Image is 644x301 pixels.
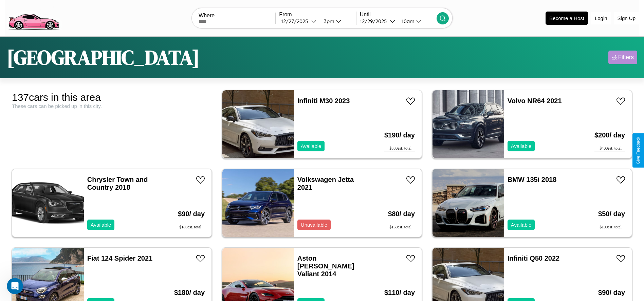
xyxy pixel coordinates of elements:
a: Volkswagen Jetta 2021 [297,176,354,191]
p: Unavailable [301,220,327,229]
a: Infiniti Q50 2022 [508,255,559,262]
img: logo [5,3,62,32]
div: 12 / 29 / 2025 [360,18,390,24]
p: Available [91,220,111,229]
button: Filters [608,51,637,64]
h3: $ 190 / day [384,125,415,146]
a: BMW 135i 2018 [508,176,557,183]
div: 137 cars in this area [12,92,212,103]
button: 3pm [318,18,356,25]
h3: $ 90 / day [178,203,205,225]
p: Available [511,220,532,229]
div: $ 380 est. total [384,146,415,151]
a: Fiat 124 Spider 2021 [87,255,152,262]
button: Sign Up [614,12,639,24]
h3: $ 200 / day [594,125,625,146]
button: 12/27/2025 [279,18,318,25]
button: Become a Host [546,12,588,25]
a: Aston [PERSON_NAME] Valiant 2014 [297,255,354,278]
div: 3pm [320,18,336,24]
div: $ 160 est. total [388,225,415,230]
div: 10am [398,18,416,24]
a: Infiniti M30 2023 [297,97,350,105]
div: $ 180 est. total [178,225,205,230]
button: 10am [396,18,437,25]
div: $ 400 est. total [594,146,625,151]
label: Where [199,13,275,19]
div: Filters [618,54,634,61]
div: These cars can be picked up in this city. [12,103,212,109]
div: 12 / 27 / 2025 [281,18,311,24]
button: Login [591,12,611,24]
p: Available [511,142,532,151]
p: Available [301,142,321,151]
a: Volvo NR64 2021 [508,97,562,105]
div: $ 100 est. total [598,225,625,230]
h3: $ 80 / day [388,203,415,225]
label: Until [360,12,437,18]
div: Give Feedback [636,137,641,164]
iframe: Intercom live chat [7,278,23,294]
h1: [GEOGRAPHIC_DATA] [7,43,200,71]
a: Chrysler Town and Country 2018 [87,176,148,191]
h3: $ 50 / day [598,203,625,225]
label: From [279,12,356,18]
